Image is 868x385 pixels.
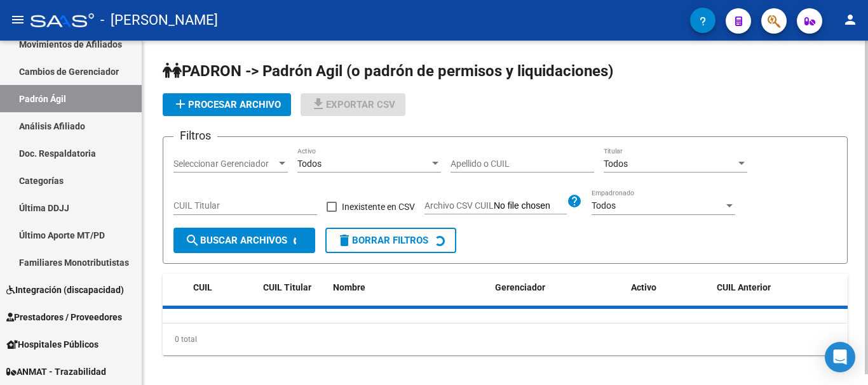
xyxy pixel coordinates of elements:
span: Borrar Filtros [337,235,428,246]
span: Integración (discapacidad) [6,283,124,297]
span: CUIL Anterior [717,282,771,292]
span: ANMAT - Trazabilidad [6,365,106,379]
span: Buscar Archivos [185,235,287,246]
button: Exportar CSV [301,93,405,116]
mat-icon: delete [337,233,352,248]
mat-icon: add [173,96,188,112]
span: Prestadores / Proveedores [6,310,122,324]
span: CUIL Titular [263,282,311,292]
div: 0 total [163,323,848,355]
span: Procesar archivo [173,99,281,110]
span: Seleccionar Gerenciador [173,159,276,169]
span: Todos [592,200,616,211]
mat-icon: file_download [311,96,326,112]
datatable-header-cell: Activo [626,274,712,301]
button: Procesar archivo [163,93,291,116]
mat-icon: person [843,12,858,27]
span: Archivo CSV CUIL [424,200,494,211]
input: Archivo CSV CUIL [494,200,567,212]
datatable-header-cell: Gerenciador [490,274,627,301]
span: Activo [631,282,656,292]
span: Nombre [333,282,365,292]
span: - [PERSON_NAME] [100,6,218,34]
button: Borrar Filtros [325,228,456,253]
mat-icon: search [185,233,200,248]
mat-icon: menu [10,12,25,27]
span: PADRON -> Padrón Agil (o padrón de permisos y liquidaciones) [163,62,613,80]
span: Gerenciador [495,282,545,292]
mat-icon: help [567,193,582,209]
datatable-header-cell: CUIL Titular [258,274,328,301]
span: Todos [297,159,322,169]
button: Buscar Archivos [173,228,315,253]
datatable-header-cell: CUIL Anterior [712,274,848,301]
div: Open Intercom Messenger [825,342,855,372]
h3: Filtros [173,127,217,145]
datatable-header-cell: Nombre [328,274,490,301]
span: Exportar CSV [311,99,395,110]
span: Inexistente en CSV [342,199,415,214]
datatable-header-cell: CUIL [188,274,258,301]
span: Todos [604,159,628,169]
span: CUIL [193,282,212,292]
span: Hospitales Públicos [6,337,98,351]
